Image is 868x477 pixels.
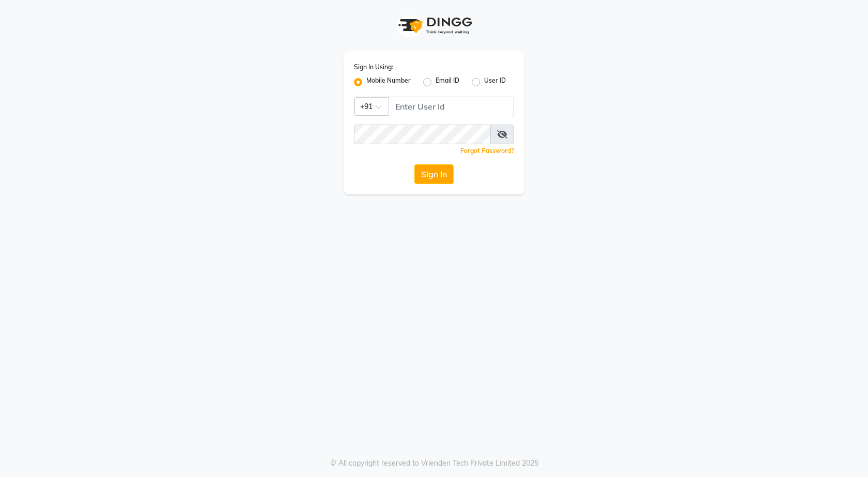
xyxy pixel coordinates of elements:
[414,164,454,184] button: Sign In
[354,63,393,72] label: Sign In Using:
[393,10,475,41] img: logo1.svg
[389,97,514,116] input: Username
[354,125,491,144] input: Username
[460,147,514,155] a: Forgot Password?
[484,76,506,88] label: User ID
[436,76,459,88] label: Email ID
[366,76,411,88] label: Mobile Number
